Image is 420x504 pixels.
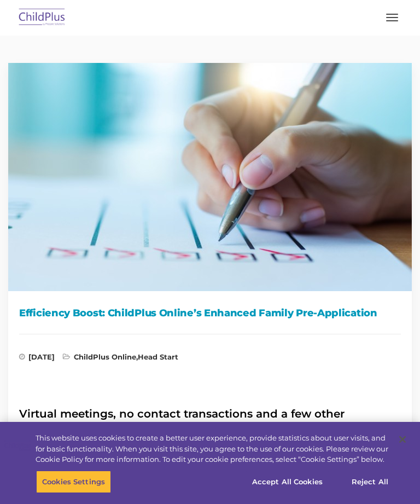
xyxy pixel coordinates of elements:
[138,352,178,361] a: Head Start
[19,354,55,364] span: [DATE]
[19,305,401,321] h1: Efficiency Boost: ChildPlus Online’s Enhanced Family Pre-Application
[16,5,68,31] img: ChildPlus by Procare Solutions
[63,354,178,364] span: ,
[74,352,136,361] a: ChildPlus Online
[36,433,390,465] div: This website uses cookies to create a better user experience, provide statistics about user visit...
[19,404,401,500] h2: Virtual meetings, no contact transactions and a few other modernized tasks saw a rise in populari...
[246,470,329,493] button: Accept All Cookies
[336,470,404,493] button: Reject All
[36,470,111,493] button: Cookies Settings
[390,427,415,451] button: Close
